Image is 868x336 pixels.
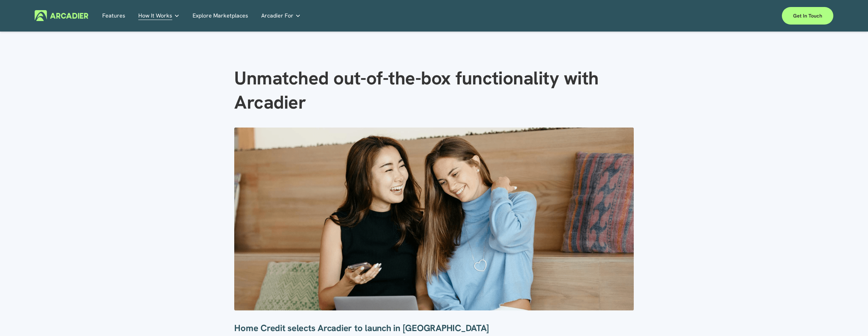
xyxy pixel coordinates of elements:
h1: Unmatched out-of-the-box functionality with Arcadier [234,66,633,114]
a: folder dropdown [261,10,301,21]
span: Arcadier For [261,11,293,21]
a: Get in touch [782,7,833,25]
a: Features [102,10,125,21]
a: Explore Marketplaces [193,10,248,21]
strong: Home Credit selects Arcadier to launch in [GEOGRAPHIC_DATA] [234,322,489,334]
a: folder dropdown [138,10,180,21]
img: Arcadier [35,10,88,21]
span: How It Works [138,11,172,21]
